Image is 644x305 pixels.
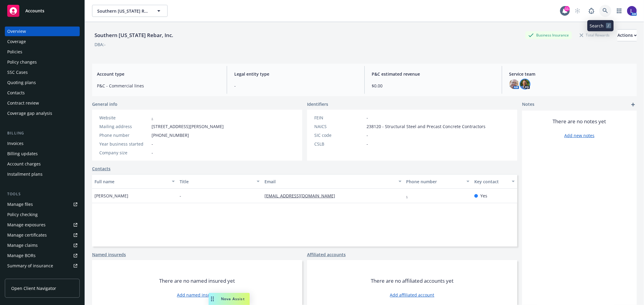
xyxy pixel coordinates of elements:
a: Policy checking [5,210,80,219]
div: Year business started [99,141,149,147]
div: Manage exposures [7,220,46,230]
img: photo [509,79,519,89]
div: Contract review [7,98,39,108]
span: Open Client Navigator [11,285,56,291]
a: Report a Bug [585,5,598,17]
span: There are no affiliated accounts yet [371,277,453,285]
span: - [152,149,153,156]
span: [PERSON_NAME] [95,193,128,199]
button: Southern [US_STATE] Rebar, Inc. [92,5,168,17]
div: Actions [617,30,637,41]
span: [STREET_ADDRESS][PERSON_NAME] [152,123,224,130]
div: Contacts [7,88,25,98]
span: Notes [522,101,534,108]
a: Contract review [5,98,80,108]
div: Key contact [474,178,508,185]
span: P&C estimated revenue [372,71,495,77]
a: Policies [5,47,80,57]
div: Phone number [406,178,463,185]
a: Policy changes [5,57,80,67]
div: Phone number [99,132,149,138]
a: Contacts [5,88,80,98]
span: Southern [US_STATE] Rebar, Inc. [97,8,149,14]
a: Affiliated accounts [307,251,346,258]
a: Coverage [5,37,80,46]
button: Actions [617,29,637,41]
button: Phone number [404,174,472,189]
span: - [234,83,357,89]
a: Accounts [5,2,80,19]
div: Policies [7,47,22,57]
span: - [367,132,368,138]
a: Add new notes [564,132,594,139]
div: Manage files [7,200,33,209]
span: Yes [480,193,487,199]
span: Nova Assist [221,296,245,301]
a: Summary of insurance [5,261,80,271]
div: Overview [7,27,26,36]
span: Service team [509,71,632,77]
span: Account type [97,71,219,77]
div: CSLB [314,141,364,147]
div: Manage certificates [7,230,47,240]
a: - [406,193,413,199]
a: Contacts [92,165,111,172]
div: FEIN [314,115,364,121]
div: Full name [95,178,168,185]
a: add [630,101,637,108]
a: Installment plans [5,169,80,179]
div: Manage BORs [7,251,36,260]
div: 11 [564,6,570,11]
div: Total Rewards [577,31,613,39]
div: Billing updates [7,149,38,159]
div: Coverage [7,37,26,46]
div: SSC Cases [7,68,28,77]
span: There are no named insured yet [159,277,235,285]
img: photo [627,6,637,16]
div: Website [99,115,149,121]
a: Manage BORs [5,251,80,260]
a: Manage files [5,200,80,209]
div: Company size [99,149,149,156]
span: There are no notes yet [553,118,606,125]
div: Account charges [7,159,41,169]
span: - [367,115,368,121]
a: Search [599,5,611,17]
a: Add affiliated account [390,292,434,298]
button: Full name [92,174,177,189]
div: NAICS [314,123,364,130]
div: Summary of insurance [7,261,53,271]
button: Email [262,174,404,189]
img: photo [520,79,530,89]
a: - [152,115,153,121]
div: Quoting plans [7,78,36,87]
a: Manage certificates [5,230,80,240]
div: Email [264,178,395,185]
div: Coverage gap analysis [7,108,52,118]
div: Southern [US_STATE] Rebar, Inc. [92,31,176,39]
button: Key contact [472,174,517,189]
a: Named insureds [92,251,126,258]
a: Switch app [613,5,625,17]
a: Coverage gap analysis [5,108,80,118]
span: [PHONE_NUMBER] [152,132,189,138]
span: Identifiers [307,101,328,107]
button: Title [177,174,262,189]
button: Nova Assist [209,293,250,305]
a: Overview [5,27,80,36]
span: Legal entity type [234,71,357,77]
div: Invoices [7,139,24,148]
div: Policy changes [7,57,37,67]
a: Manage claims [5,241,80,250]
a: Quoting plans [5,78,80,87]
div: Title [180,178,253,185]
a: Account charges [5,159,80,169]
span: General info [92,101,117,107]
div: Policy checking [7,210,38,219]
span: 238120 - Structural Steel and Precast Concrete Contractors [367,123,485,130]
div: Business Insurance [525,31,572,39]
span: - [367,141,368,147]
a: Manage exposures [5,220,80,230]
a: Billing updates [5,149,80,159]
a: SSC Cases [5,68,80,77]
